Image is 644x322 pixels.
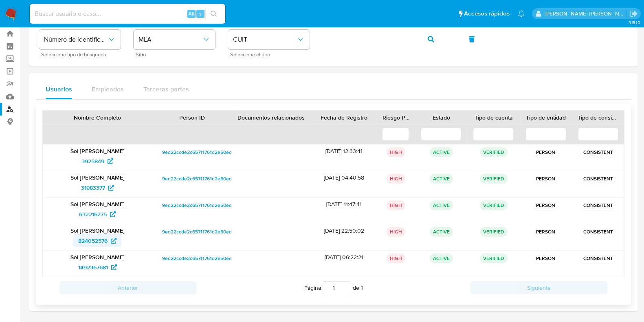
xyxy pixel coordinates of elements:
[199,10,202,18] span: s
[205,8,222,20] button: search-icon
[518,10,525,17] a: Notificaciones
[629,9,638,18] a: Salir
[545,10,627,18] p: mayra.pernia@mercadolibre.com
[464,9,510,18] span: Accesos rápidos
[188,10,195,18] span: Alt
[30,9,225,19] input: Buscar usuario o caso...
[628,19,640,26] span: 3.151.0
